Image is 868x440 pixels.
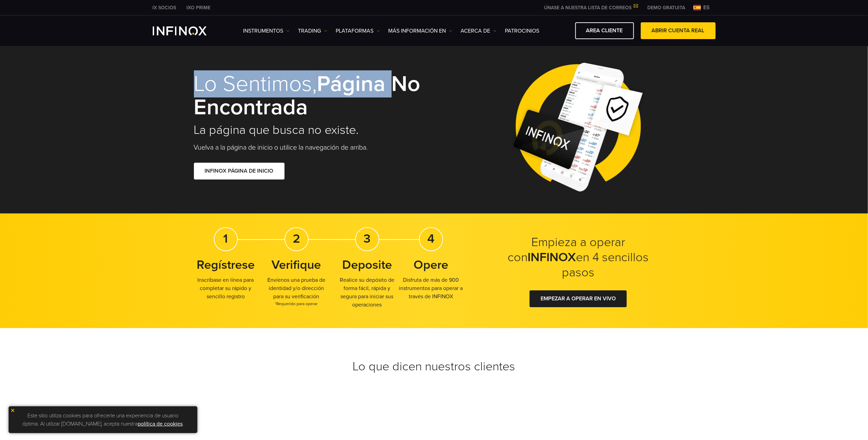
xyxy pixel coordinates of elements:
img: yellow close icon [10,408,15,413]
a: INFINOX [182,4,216,11]
a: INFINOX [148,4,182,11]
strong: Deposite [342,257,392,272]
p: Envíenos una prueba de identidad y/o dirección para su verificación [265,276,328,307]
p: Vuelva a la página de inicio o utilice la navegación de arriba. [194,143,425,152]
p: Realice su depósito de forma fácil, rápida y segura para iniciar sus operaciones [335,276,399,309]
h2: Lo que dicen nuestros clientes [194,359,674,374]
span: es [701,3,713,12]
strong: Opere [414,257,448,272]
a: Patrocinios [505,27,540,35]
a: ABRIR CUENTA REAL [641,22,716,39]
a: EMPEZAR A OPERAR EN VIVO [530,290,627,307]
strong: 1 [223,231,228,246]
a: Más información en [389,27,452,35]
h2: La página que busca no existe. [194,123,425,138]
a: Instrumentos [243,27,290,35]
strong: Verifique [272,257,321,272]
p: Disfruta de más de 900 instrumentos para operar a través de INFINOX [399,276,463,301]
a: TRADING [298,27,327,35]
a: INFINOX PÁGINA DE INICIO [194,163,285,180]
strong: 2 [293,231,300,246]
h1: Lo sentimos, [194,72,425,119]
a: AREA CLIENTE [575,22,634,39]
a: PLATAFORMAS [336,27,380,35]
p: Inscríbase en línea para completar su rápido y sencillo registro [194,276,258,301]
a: ÚNASE A NUESTRA LISTA DE CORREOS [539,5,643,11]
strong: 4 [427,231,435,246]
p: Este sitio utiliza cookies para ofrecerle una experiencia de usuario óptima. Al utilizar [DOMAIN_... [12,410,194,430]
a: INFINOX MENU [643,4,691,11]
strong: 3 [363,231,371,246]
h2: Empieza a operar con en 4 sencillos pasos [493,235,664,280]
strong: INFINOX [528,250,576,265]
span: *Requerido para operar [265,301,328,307]
strong: Regístrese [197,257,255,272]
a: política de cookies [138,420,183,427]
strong: página no encontrada [194,70,420,121]
a: ACERCA DE [461,27,497,35]
a: INFINOX Logo [153,26,223,35]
